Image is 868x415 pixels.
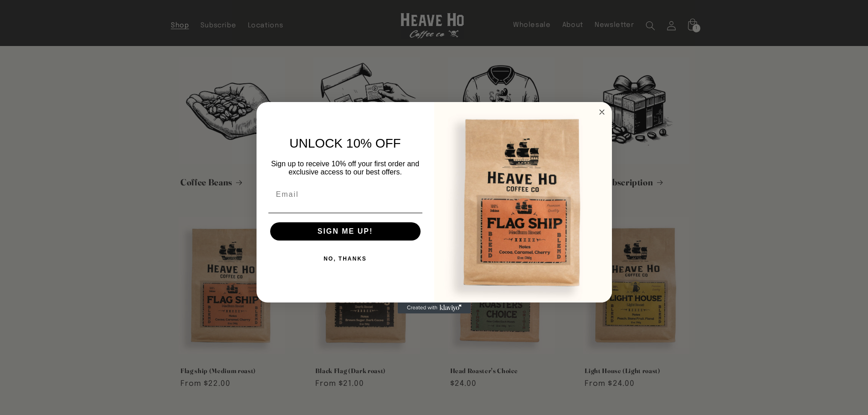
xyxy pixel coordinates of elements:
[398,302,471,313] a: Created with Klaviyo - opens in a new tab
[271,160,419,176] span: Sign up to receive 10% off your first order and exclusive access to our best offers.
[268,185,422,204] input: Email
[289,136,401,150] span: UNLOCK 10% OFF
[268,213,422,213] img: underline
[270,222,421,241] button: SIGN ME UP!
[596,107,607,118] button: Close dialog
[268,250,422,268] button: NO, THANKS
[434,102,612,302] img: 1d7cd290-2dbc-4d03-8a91-85fded1ba4b3.jpeg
